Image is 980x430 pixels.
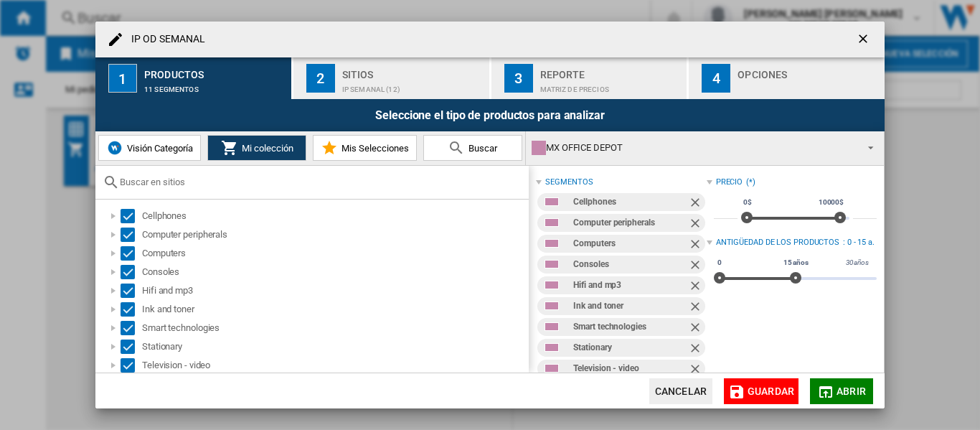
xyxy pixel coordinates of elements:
[504,64,533,93] div: 3
[142,340,527,354] div: Stationary
[688,362,705,379] ng-md-icon: Quitar
[142,302,527,317] div: Ink and toner
[844,257,871,268] span: 30 años
[816,197,846,208] span: 10000$
[142,246,527,261] div: Computers
[688,299,705,317] ng-md-icon: Quitar
[573,193,687,211] div: Cellphones
[688,195,705,212] ng-md-icon: Quitar
[123,143,193,154] span: Visión Categoría
[95,57,293,99] button: 1 Productos 11 segmentos
[540,63,682,78] div: Reporte
[121,321,142,335] md-checkbox: Select
[781,257,811,268] span: 15 años
[121,246,142,261] md-checkbox: Select
[124,32,205,47] h4: IP OD SEMANAL
[843,237,877,248] div: : 0 - 15 a.
[540,78,682,93] div: Matriz de precios
[573,339,687,357] div: Stationary
[142,265,527,279] div: Consoles
[465,143,497,154] span: Buscar
[573,297,687,315] div: Ink and toner
[850,25,879,54] button: getI18NText('BUTTONS.CLOSE_DIALOG')
[724,378,798,404] button: Guardar
[238,143,293,154] span: Mi colección
[120,177,522,187] input: Buscar en sitios
[688,320,705,337] ng-md-icon: Quitar
[108,64,137,93] div: 1
[688,216,705,233] ng-md-icon: Quitar
[106,139,123,156] img: wiser-icon-blue.png
[306,64,335,93] div: 2
[748,385,794,397] span: Guardar
[207,135,306,161] button: Mi colección
[856,32,873,49] ng-md-icon: getI18NText('BUTTONS.CLOSE_DIALOG')
[142,284,527,298] div: Hifi and mp3
[121,340,142,354] md-checkbox: Select
[144,78,286,93] div: 11 segmentos
[121,265,142,279] md-checkbox: Select
[688,237,705,254] ng-md-icon: Quitar
[738,63,879,78] div: Opciones
[573,214,687,232] div: Computer peripherals
[573,235,687,253] div: Computers
[98,135,201,161] button: Visión Categoría
[716,177,743,188] div: Precio
[837,385,866,397] span: Abrir
[532,138,855,158] div: MX OFFICE DEPOT
[121,358,142,373] md-checkbox: Select
[741,197,754,208] span: 0$
[715,257,724,268] span: 0
[121,302,142,317] md-checkbox: Select
[573,360,687,378] div: Television - video
[688,279,705,296] ng-md-icon: Quitar
[689,57,885,99] button: 4 Opciones
[142,321,527,335] div: Smart technologies
[702,64,730,93] div: 4
[144,63,286,78] div: Productos
[95,99,885,131] div: Seleccione el tipo de productos para analizar
[573,318,687,336] div: Smart technologies
[716,237,839,248] div: Antigüedad de los productos
[293,57,491,99] button: 2 Sitios IP SEMANAL (12)
[573,276,687,294] div: Hifi and mp3
[121,228,142,242] md-checkbox: Select
[491,57,689,99] button: 3 Reporte Matriz de precios
[142,209,527,223] div: Cellphones
[342,78,484,93] div: IP SEMANAL (12)
[688,341,705,358] ng-md-icon: Quitar
[688,258,705,275] ng-md-icon: Quitar
[342,63,484,78] div: Sitios
[338,143,409,154] span: Mis Selecciones
[573,256,687,274] div: Consoles
[313,135,417,161] button: Mis Selecciones
[142,358,527,373] div: Television - video
[810,378,873,404] button: Abrir
[423,135,522,161] button: Buscar
[121,284,142,298] md-checkbox: Select
[545,177,593,188] div: segmentos
[142,228,527,242] div: Computer peripherals
[649,378,712,404] button: Cancelar
[121,209,142,223] md-checkbox: Select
